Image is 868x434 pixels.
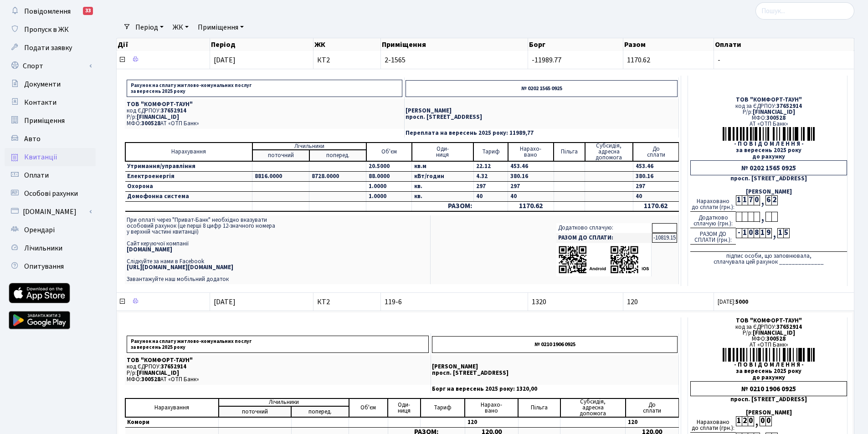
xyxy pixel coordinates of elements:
td: поперед. [291,406,349,418]
b: [URL][DOMAIN_NAME][DOMAIN_NAME] [127,263,233,271]
span: Пропуск в ЖК [24,25,69,35]
b: 5000 [735,298,748,306]
a: Особові рахунки [5,184,96,203]
div: 8 [754,228,760,238]
p: Переплата на вересень 2025 року: 11989,77 [406,130,678,136]
td: 1170.62 [633,202,678,211]
td: 40 [473,192,508,202]
p: Рахунок на сплату житлово-комунальних послуг за вересень 2025 року [127,80,402,97]
td: 1.0000 [366,192,412,202]
span: Приміщення [24,116,65,126]
span: Подати заявку [24,43,72,53]
p: просп. [STREET_ADDRESS] [406,114,678,120]
div: 6 [765,195,771,205]
a: Квитанції [5,148,96,166]
div: Р/р: [690,109,847,115]
td: 453.46 [633,161,678,172]
td: Пільга [554,143,585,161]
div: АТ «ОТП Банк» [690,121,847,127]
td: Нарахо- вано [465,398,518,417]
span: [FINANCIAL_ID] [753,108,795,116]
div: 1 [736,195,742,205]
span: - [718,56,850,64]
a: Авто [5,130,96,148]
span: Опитування [24,261,64,271]
td: кв. [412,182,473,192]
th: Разом [623,38,714,51]
div: Нараховано до сплати (грн.): [690,195,736,212]
span: Контакти [24,97,56,107]
div: МФО: [690,336,847,342]
td: 40 [633,192,678,202]
div: до рахунку [690,154,847,160]
span: 37652914 [161,107,186,115]
div: [PERSON_NAME] [690,410,847,416]
span: 300528 [141,119,160,128]
div: 1 [777,228,783,238]
span: КТ2 [317,298,377,306]
td: 380.16 [508,172,554,182]
div: 0 [748,416,754,426]
td: Пільга [518,398,560,417]
th: Дії [117,38,210,51]
div: 7 [748,195,754,205]
td: РАЗОМ: [412,202,508,211]
small: [DATE]: [718,298,748,306]
p: просп. [STREET_ADDRESS] [432,370,678,376]
div: підпис особи, що заповнювала, сплачувала цей рахунок ______________ [690,251,847,265]
input: Пошук... [755,2,854,20]
div: - П О В І Д О М Л Е Н Н Я - [690,141,847,147]
td: 88.0000 [366,172,412,182]
td: Тариф [473,143,508,161]
td: Комори [125,417,219,428]
span: Авто [24,134,41,144]
span: Документи [24,79,61,89]
td: 20.5000 [366,161,412,172]
span: 119-6 [385,298,524,306]
div: 5 [783,228,789,238]
td: Електроенергія [125,172,252,182]
td: Оди- ниця [388,398,420,417]
td: Тариф [421,398,465,417]
a: Період [132,20,167,35]
td: Субсидія, адресна допомога [560,398,626,417]
span: 300528 [141,375,160,383]
img: apps-qrcodes.png [558,245,649,275]
span: [FINANCIAL_ID] [137,369,179,377]
a: [DOMAIN_NAME] [5,203,96,221]
div: - П О В І Д О М Л Е Н Н Я - [690,362,847,368]
div: РАЗОМ ДО СПЛАТИ (грн.): [690,228,736,245]
div: просп. [STREET_ADDRESS] [690,397,847,403]
p: ТОВ "КОМФОРТ-ТАУН" [127,102,402,107]
a: ЖК [169,20,192,35]
td: поточний [252,150,309,161]
td: Домофонна система [125,192,252,202]
div: ТОВ "КОМФОРТ-ТАУН" [690,97,847,103]
div: Додатково сплачую (грн.): [690,212,736,228]
a: Пропуск в ЖК [5,20,96,39]
td: Нарахо- вано [508,143,554,161]
div: , [760,195,765,206]
td: Нарахування [125,143,252,161]
td: 40 [508,192,554,202]
div: 1 [742,228,748,238]
td: 297 [508,182,554,192]
p: код ЄДРПОУ: [127,108,402,114]
span: Лічильники [24,243,62,253]
span: Особові рахунки [24,189,78,199]
div: Р/р: [690,330,847,336]
td: 297 [473,182,508,192]
p: код ЄДРПОУ: [127,364,429,370]
td: 1.0000 [366,182,412,192]
th: Оплати [714,38,854,51]
td: РАЗОМ ДО СПЛАТИ: [556,233,652,243]
span: КТ2 [317,56,377,64]
td: При оплаті через "Приват-Банк" необхідно вказувати особовий рахунок (це перші 8 цифр 12-значного ... [125,215,430,284]
td: Об'єм [366,143,412,161]
span: 37652914 [776,102,802,110]
div: за вересень 2025 року [690,148,847,153]
td: 4.32 [473,172,508,182]
td: Об'єм [349,398,388,417]
th: Період [210,38,313,51]
td: поточний [219,406,292,418]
